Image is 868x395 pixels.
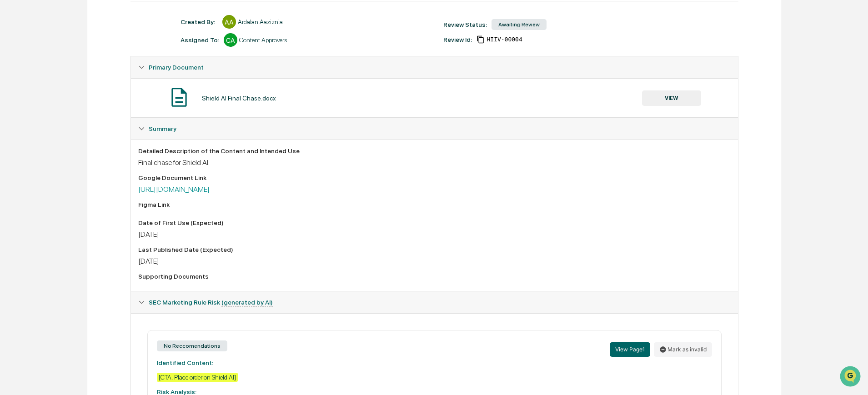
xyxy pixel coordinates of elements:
[90,154,110,161] span: Pylon
[224,33,237,47] div: CA
[138,219,730,226] div: Date of First Use (Expected)
[9,70,25,86] img: 1746055101610-c473b297-6a78-478c-a979-82029cc54cd1
[131,291,738,313] div: SEC Marketing Rule Risk (generated by AI)
[62,111,116,127] a: 🗄️Attestations
[5,111,62,127] a: 🖐️Preclearance
[202,95,276,102] div: Shield AI Final Chase.docx
[138,147,730,155] div: Detailed Description of the Content and Intended Use
[221,299,273,306] u: (generated by AI)
[149,299,273,306] span: SEC Marketing Rule Risk
[222,15,236,29] div: AA
[9,115,16,123] div: 🖐️
[238,18,283,25] div: Ardalan Aaziznia
[31,70,149,79] div: Start new chat
[443,21,487,28] div: Review Status:
[18,132,57,141] span: Data Lookup
[239,36,287,44] div: Content Approvers
[18,115,59,124] span: Preclearance
[157,373,238,382] div: [CTA: Place order on Shield AI]
[75,115,113,124] span: Attestations
[149,125,176,132] span: Summary
[839,365,863,390] iframe: Open customer support
[138,185,210,194] a: [URL][DOMAIN_NAME]
[138,201,730,208] div: Figma Link
[138,246,730,253] div: Last Published Date (Expected)
[181,18,218,25] div: Created By: ‎ ‎
[131,56,738,78] div: Primary Document
[9,133,16,140] div: 🔎
[157,340,227,351] div: No Reccomendations
[610,342,650,357] button: View Page1
[155,72,166,83] button: Start new chat
[131,78,738,117] div: Primary Document
[168,86,191,109] img: Document Icon
[642,90,701,106] button: VIEW
[138,174,730,181] div: Google Document Link
[149,64,204,71] span: Primary Document
[138,273,730,280] div: Supporting Documents
[138,158,730,167] div: Final chase for Shield AI.
[131,140,738,291] div: Summary
[492,19,547,30] div: Awaiting Review
[5,128,61,145] a: 🔎Data Lookup
[157,359,213,366] strong: Identified Content:
[487,36,522,43] span: 13dcdbfc-0c2d-426a-9c93-2417ffe02af4
[181,36,219,44] div: Assigned To:
[31,79,115,86] div: We're available if you need us!
[138,230,730,239] div: [DATE]
[443,36,472,43] div: Review Id:
[64,154,110,161] a: Powered byPylon
[131,118,738,140] div: Summary
[9,19,166,34] p: How can we help?
[66,115,73,123] div: 🗄️
[654,342,712,357] button: Mark as invalid
[138,257,730,265] div: [DATE]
